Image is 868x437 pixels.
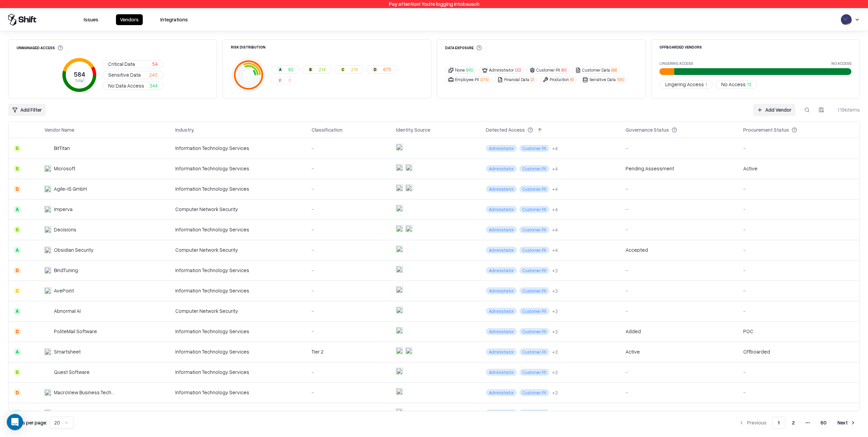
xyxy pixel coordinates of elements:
span: ( 68 ) [611,67,617,73]
button: A82 [272,65,299,74]
div: + 4 [552,226,558,233]
span: 13 [747,81,751,88]
td: POC [738,321,860,342]
div: PoliteMail Software [54,328,97,335]
span: No Access [721,81,746,88]
div: - [743,145,854,152]
button: Issues [80,14,102,25]
td: Offboarded [738,342,860,362]
span: Administrator [486,348,517,355]
div: Detected Access [486,126,525,133]
div: 1.19k items [833,106,860,113]
button: Financial Data(2) [494,76,537,83]
div: - [626,185,732,192]
button: No Data Access344 [102,82,163,90]
div: - [743,368,854,376]
div: B [14,145,21,152]
tspan: 584 [74,71,85,78]
span: ( 915 ) [466,67,473,73]
img: CrowdStrike [44,410,51,416]
img: entra.microsoft.com [396,164,403,171]
button: +3 [552,348,558,356]
div: Information Technology Services [175,348,301,355]
img: entra.microsoft.com [396,327,403,334]
div: Procurement Status [743,126,789,133]
button: 60 [815,417,832,429]
div: D [14,186,21,192]
div: - [312,206,385,213]
span: 54 [152,60,158,68]
div: A [14,247,21,253]
div: AvePoint [54,287,74,294]
div: Accepted [626,246,648,253]
span: Administrator [486,165,517,172]
div: Imperva [54,206,73,213]
div: Microsoft [54,165,75,172]
span: Administrator [486,308,517,315]
div: D [372,67,378,72]
div: B [14,369,21,376]
button: +3 [552,287,558,294]
img: entra.microsoft.com [396,388,403,395]
div: Decisions [54,226,76,233]
div: - [312,165,385,172]
button: Sensitive Data240 [102,71,163,79]
span: ( 2 ) [531,77,534,82]
img: Smartsheet [44,348,51,355]
div: Abnormal AI [54,307,81,315]
div: D [14,389,21,396]
img: Abnormal AI [44,308,51,315]
button: Customer Data(68) [572,67,620,74]
span: ( 195 ) [617,77,624,82]
img: Obsidian Security [44,247,51,253]
div: + 3 [552,308,558,315]
img: MacroView Business Technology [44,389,51,396]
div: - [312,246,385,253]
img: BitTitan [44,145,51,152]
label: Lingering Access [659,61,693,65]
img: Agile-IS GmbH [44,186,51,192]
div: A [14,410,21,416]
span: Administrator [486,267,517,274]
button: Critical Data54 [102,60,163,68]
div: - [312,267,385,274]
div: Information Technology Services [175,145,301,152]
span: Customer PII [519,389,549,396]
div: - [626,409,732,416]
div: Obsidian Security [54,246,94,253]
div: - [312,389,385,396]
div: - [626,226,732,233]
img: PoliteMail Software [44,328,51,335]
div: B [308,67,313,72]
span: Lingering Access [665,81,704,88]
div: - [312,368,385,376]
div: + 4 [552,206,558,213]
div: - [743,307,854,315]
span: 1 [705,81,707,88]
button: Next [833,417,860,429]
div: - [312,409,385,416]
span: Customer PII [519,287,549,294]
button: +3 [552,308,558,315]
div: Classification [312,126,342,133]
img: entra.microsoft.com [396,408,403,415]
span: 214 [319,66,326,73]
span: 344 [150,82,158,89]
div: Governance Status [626,126,669,133]
div: - [626,307,732,315]
div: + 3 [552,369,558,376]
span: Administrator [486,226,517,233]
div: Added [626,328,641,335]
button: B214 [302,65,332,74]
button: C218 [334,65,364,74]
span: Customer PII [519,145,549,152]
div: - [743,206,854,213]
div: C [340,67,346,72]
span: Customer PII [519,206,549,213]
button: +4 [552,247,558,254]
button: Integrations [156,14,192,25]
div: + 4 [552,186,558,193]
div: Smartsheet [54,348,81,355]
button: +4 [552,145,558,152]
span: Administrator [486,328,517,335]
